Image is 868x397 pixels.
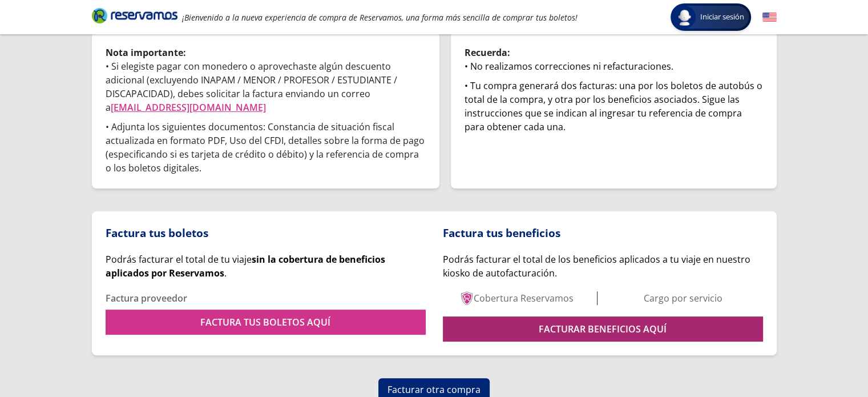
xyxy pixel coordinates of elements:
[460,291,474,305] img: Basic service level
[106,225,426,242] p: Factura tus boletos
[106,310,426,335] a: FACTURA TUS BOLETOS AQUÍ
[106,253,385,279] span: Podrás facturar el total de tu viaje
[696,11,749,23] span: Iniciar sesión
[111,101,266,114] a: [EMAIL_ADDRESS][DOMAIN_NAME]
[106,291,426,305] p: Factura proveedor
[465,46,763,59] p: Recuerda:
[465,79,763,134] div: • Tu compra generará dos facturas: una por los boletos de autobús o total de la compra, y otra po...
[762,10,777,25] button: English
[106,46,426,59] p: Nota importante:
[465,59,763,73] div: • No realizamos correcciones ni refacturaciones.
[443,252,763,280] p: Podrás facturar el total de los beneficios aplicados a tu viaje en nuestro kiosko de autofacturac...
[443,316,763,342] a: FACTURAR BENEFICIOS AQUÍ
[106,252,426,280] div: .
[474,291,574,305] p: Cobertura Reservamos
[443,225,763,242] p: Factura tus beneficios
[106,120,426,175] p: • Adjunta los siguientes documentos: Constancia de situación fiscal actualizada en formato PDF, U...
[182,12,578,23] em: ¡Bienvenido a la nueva experiencia de compra de Reservamos, una forma más sencilla de comprar tus...
[92,7,177,24] i: Brand Logo
[92,7,177,27] a: Brand Logo
[106,59,426,114] p: • Si elegiste pagar con monedero o aprovechaste algún descuento adicional (excluyendo INAPAM / ME...
[644,291,722,305] p: Cargo por servicio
